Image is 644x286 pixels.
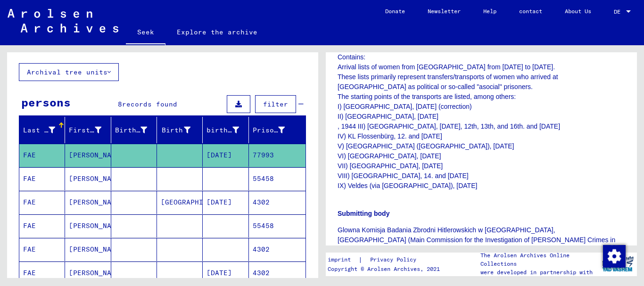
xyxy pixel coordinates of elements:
font: Last name [23,126,61,134]
font: Birth name [115,126,157,134]
font: [PERSON_NAME] [69,151,124,159]
font: FAE [23,151,36,159]
img: yv_logo.png [600,252,636,276]
font: VII) [GEOGRAPHIC_DATA], [DATE] [338,162,443,170]
font: II) [GEOGRAPHIC_DATA], [DATE] [338,113,438,120]
font: [GEOGRAPHIC_DATA] [161,198,233,206]
font: Help [483,8,496,15]
mat-header-cell: Last name [19,117,65,143]
mat-header-cell: birth date [203,117,248,143]
font: 4302 [253,269,270,277]
mat-header-cell: Birth name [111,117,157,143]
font: DE [614,8,620,15]
mat-header-cell: Prisoner # [249,117,305,143]
font: Copyright © Arolsen Archives, 2021 [328,265,440,272]
font: [DATE] [206,151,232,159]
font: Submitting body [338,210,389,217]
font: First name [69,126,111,134]
mat-header-cell: Birth [157,117,203,143]
font: [DATE] [206,269,232,277]
font: FAE [23,245,36,253]
a: Explore the archive [165,21,269,43]
font: [DATE] [206,198,232,206]
font: FAE [23,221,36,230]
font: filter [263,100,288,108]
font: FAE [23,198,36,206]
font: contact [519,8,542,15]
font: Seek [137,28,154,36]
mat-header-cell: First name [65,117,111,143]
button: filter [255,95,296,113]
font: FAE [23,174,36,183]
div: Prisoner # [253,123,297,138]
font: Prisoner # [253,126,295,134]
font: 4302 [253,245,270,253]
font: persons [21,95,71,109]
font: Glowna Komisja Badania Zbrodni Hitlerowskich w [GEOGRAPHIC_DATA], [GEOGRAPHIC_DATA] (Main Commiss... [338,226,615,253]
font: About Us [565,8,591,15]
font: 8 [118,100,122,108]
font: birth date [206,126,249,134]
font: Archival tree units [27,68,107,76]
font: Newsletter [428,8,461,15]
a: imprint [328,255,358,265]
font: , 1944 III) [GEOGRAPHIC_DATA], [DATE], 12th, 13th, and 16th. and [DATE] [338,123,560,130]
div: Birth [161,123,202,138]
div: Birth name [115,123,159,138]
font: Arrival lists of women from [GEOGRAPHIC_DATA] from [DATE] to [DATE]. [338,63,555,71]
font: IV) KL Flossenbürg, 12. and [DATE] [338,132,442,140]
font: [PERSON_NAME] [69,174,124,183]
font: | [358,255,363,264]
a: Privacy Policy [363,255,428,265]
div: First name [69,123,113,138]
font: Explore the archive [177,28,257,36]
font: [PERSON_NAME] [69,221,124,230]
font: 4302 [253,198,270,206]
font: Privacy Policy [370,256,416,263]
font: imprint [328,256,351,263]
font: records found [122,100,177,108]
a: Seek [126,21,165,45]
font: VIII) [GEOGRAPHIC_DATA], 14. and [DATE] [338,172,469,180]
button: Archival tree units [19,63,119,81]
div: Last name [23,123,67,138]
font: The starting points of the transports are listed, among others: [338,93,516,100]
img: Change consent [603,245,626,268]
font: VI) [GEOGRAPHIC_DATA], [DATE] [338,152,441,160]
font: IX) Veldes (via [GEOGRAPHIC_DATA]), [DATE] [338,182,477,189]
font: V) [GEOGRAPHIC_DATA] ([GEOGRAPHIC_DATA]), [DATE] [338,142,514,150]
font: Contains: [338,53,365,61]
font: Donate [385,8,405,15]
font: I) [GEOGRAPHIC_DATA], [DATE] (correction) [338,103,472,110]
font: FAE [23,269,36,277]
font: Birth [162,126,183,134]
font: 55458 [253,174,274,183]
font: 77993 [253,151,274,159]
font: [PERSON_NAME] [69,245,124,253]
font: [PERSON_NAME] [69,198,124,206]
font: [PERSON_NAME] [69,269,124,277]
font: These lists primarily represent transfers/transports of women who arrived at [GEOGRAPHIC_DATA] as... [338,73,558,90]
img: Arolsen_neg.svg [8,9,118,33]
font: were developed in partnership with [480,269,593,276]
div: birth date [206,123,250,138]
font: 55458 [253,221,274,230]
